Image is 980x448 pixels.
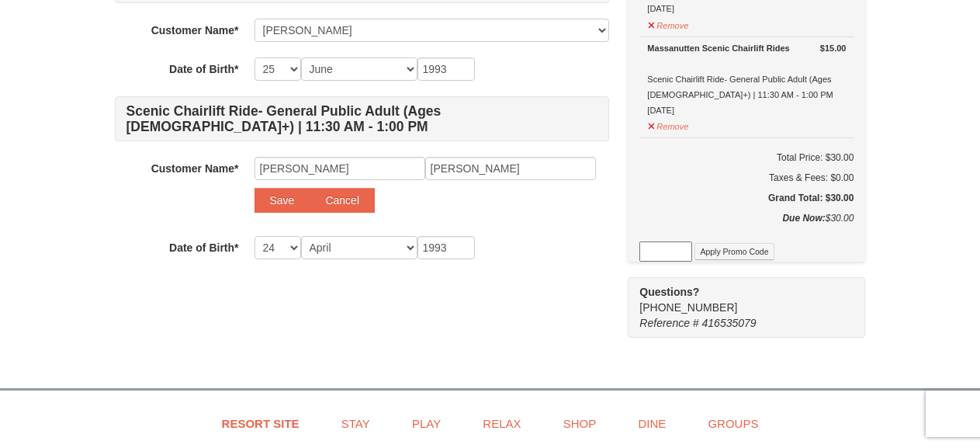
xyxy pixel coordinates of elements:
[310,188,375,213] button: Cancel
[203,406,319,441] a: Resort Site
[694,243,774,260] button: Apply Promo Code
[639,190,854,206] h5: Grand Total: $30.00
[647,40,846,118] div: Scenic Chairlift Ride- General Public Adult (Ages [DEMOGRAPHIC_DATA]+) | 11:30 AM - 1:00 PM [DATE]
[639,284,837,314] span: [PHONE_NUMBER]
[639,210,854,241] div: $30.00
[393,406,460,441] a: Play
[425,157,596,180] input: Last Name
[647,14,689,33] button: Remove
[255,157,425,180] input: First Name
[169,63,238,75] strong: Date of Birth*
[463,406,540,441] a: Relax
[618,406,685,441] a: Dine
[322,406,390,441] a: Stay
[639,170,854,186] div: Taxes & Fees: $0.00
[417,236,475,259] input: YYYY
[647,40,846,56] div: Massanutten Scenic Chairlift Rides
[169,241,238,254] strong: Date of Birth*
[151,24,239,36] strong: Customer Name*
[544,406,616,441] a: Shop
[820,40,847,56] strong: $15.00
[688,406,777,441] a: Groups
[647,115,689,134] button: Remove
[639,317,698,329] span: Reference #
[115,96,609,141] h4: Scenic Chairlift Ride- General Public Adult (Ages [DEMOGRAPHIC_DATA]+) | 11:30 AM - 1:00 PM
[639,150,854,165] h6: Total Price: $30.00
[782,213,825,224] strong: Due Now:
[151,162,239,175] strong: Customer Name*
[417,57,475,81] input: YYYY
[702,317,757,329] span: 416535079
[639,286,699,298] strong: Questions?
[255,188,310,213] button: Save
